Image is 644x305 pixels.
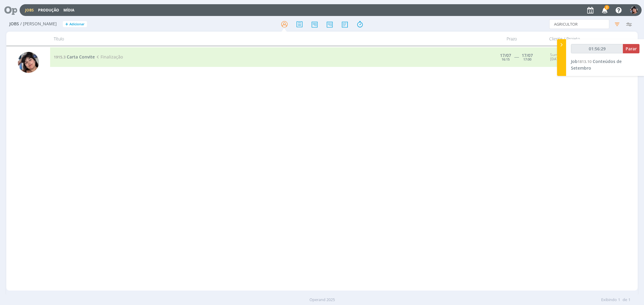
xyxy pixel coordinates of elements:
div: Sumitomo Chemical - Institucional [550,53,612,61]
span: Exibindo [601,297,617,303]
span: Carta Convite [67,54,95,60]
button: Mídia [62,8,76,13]
img: E [18,52,39,73]
img: E [630,6,638,14]
span: 1915.3 [54,54,66,60]
span: ----- [514,54,519,60]
span: Conteúdos de Setembro [571,58,622,71]
div: 17:00 [523,58,531,61]
div: Cliente / Projeto [546,32,615,46]
span: Jobs [9,21,19,27]
a: Produção [38,8,59,13]
button: E [630,5,638,15]
div: 17/07 [500,53,511,58]
a: Mídia [63,8,74,13]
button: 2 [598,5,610,16]
div: Título [50,32,478,46]
a: Jobs [25,8,34,13]
span: de [623,297,627,303]
span: 2 [604,5,609,10]
a: 1915.3Carta Convite [54,54,95,60]
span: Parar [626,46,637,52]
input: Busca [549,19,609,29]
span: + [65,21,68,27]
span: 1 [628,297,630,303]
a: Job1813.10Conteúdos de Setembro [571,58,622,71]
button: Jobs [23,8,36,13]
span: 1 [618,297,620,303]
span: 1813.10 [578,59,591,64]
div: 17/07 [522,53,533,58]
button: Parar [623,44,639,53]
div: 16:15 [501,58,510,61]
span: Adicionar [69,22,85,26]
div: Prazo [478,32,546,46]
a: [DATE] [550,56,562,61]
span: Finalização [95,54,123,60]
button: Produção [36,8,61,13]
span: / [PERSON_NAME] [20,21,57,27]
button: +Adicionar [63,21,87,27]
